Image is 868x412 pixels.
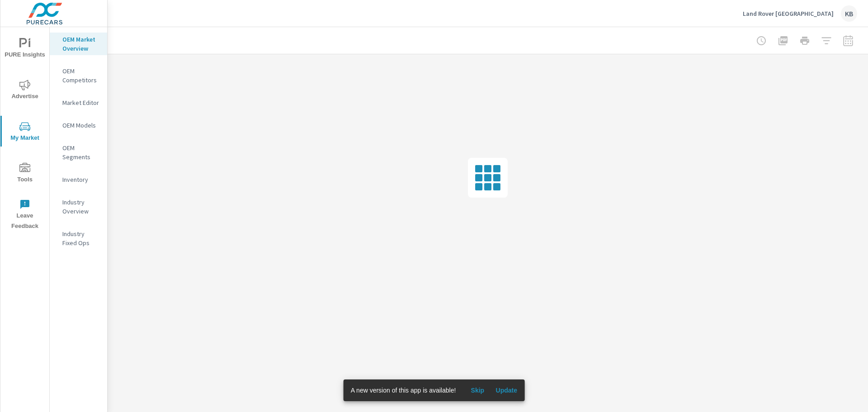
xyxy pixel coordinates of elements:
button: Skip [463,383,492,398]
div: nav menu [0,27,49,235]
span: PURE Insights [3,38,47,60]
p: OEM Models [62,121,100,130]
div: OEM Segments [50,141,107,164]
div: OEM Competitors [50,64,107,87]
div: KB [841,5,857,22]
p: Inventory [62,175,100,184]
p: OEM Competitors [62,66,100,85]
button: Update [492,383,521,398]
p: Land Rover [GEOGRAPHIC_DATA] [743,9,834,18]
p: OEM Segments [62,143,100,161]
span: Update [495,386,517,394]
p: Market Editor [62,98,100,107]
p: OEM Market Overview [62,35,100,53]
span: Advertise [3,80,47,102]
p: Industry Fixed Ops [62,229,100,247]
div: Industry Fixed Ops [50,227,107,250]
span: My Market [3,121,47,143]
span: A new version of this app is available! [351,387,456,394]
div: Industry Overview [50,195,107,218]
div: Inventory [50,173,107,186]
div: OEM Market Overview [50,33,107,55]
span: Skip [467,386,488,394]
div: Market Editor [50,96,107,109]
p: Industry Overview [62,198,100,216]
span: Leave Feedback [3,199,47,232]
span: Tools [3,163,47,185]
div: OEM Models [50,118,107,132]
